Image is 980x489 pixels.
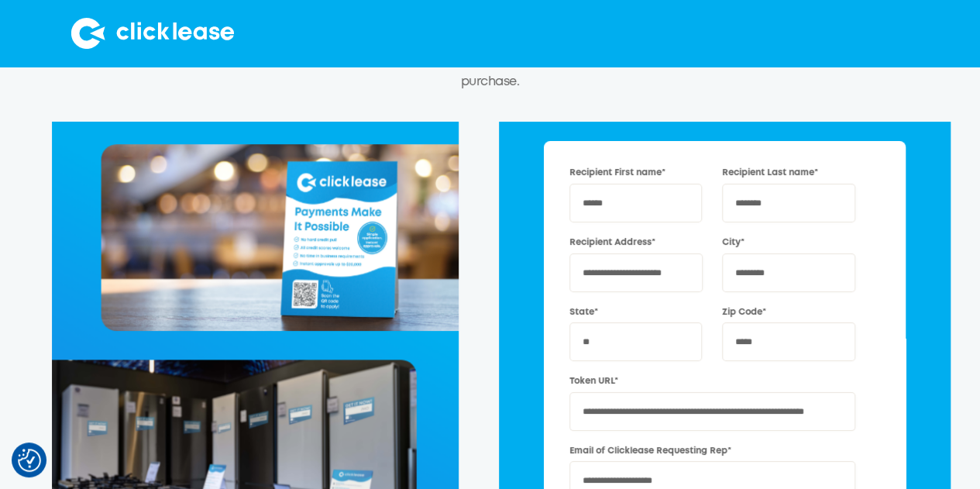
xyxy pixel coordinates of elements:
label: Recipient First name* [569,167,702,180]
button: Consent Preferences [18,449,41,472]
label: State* [569,306,702,319]
label: Token URL* [569,375,855,388]
label: Zip Code* [722,306,854,319]
label: Recipient Address* [569,236,702,250]
label: Recipient Last name* [722,167,854,180]
img: Revisit consent button [18,449,41,472]
label: Email of Clicklease Requesting Rep* [569,445,855,458]
label: City* [722,236,854,250]
img: Clicklease logo [71,18,234,49]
